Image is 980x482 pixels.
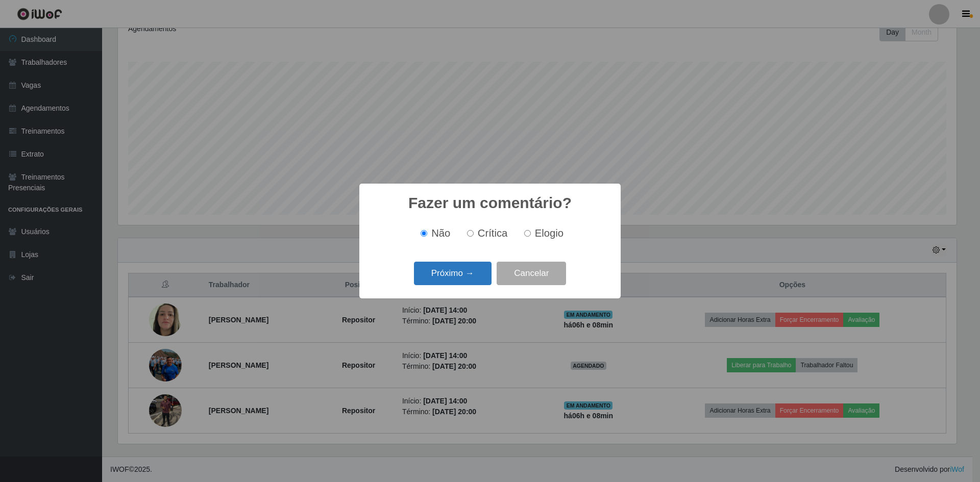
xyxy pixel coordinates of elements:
h2: Fazer um comentário? [408,194,572,212]
span: Elogio [535,227,563,239]
button: Próximo → [414,262,492,286]
span: Crítica [478,227,508,239]
input: Elogio [524,230,531,237]
input: Crítica [467,230,474,237]
button: Cancelar [497,262,566,286]
input: Não [421,230,427,237]
span: Não [431,227,450,239]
